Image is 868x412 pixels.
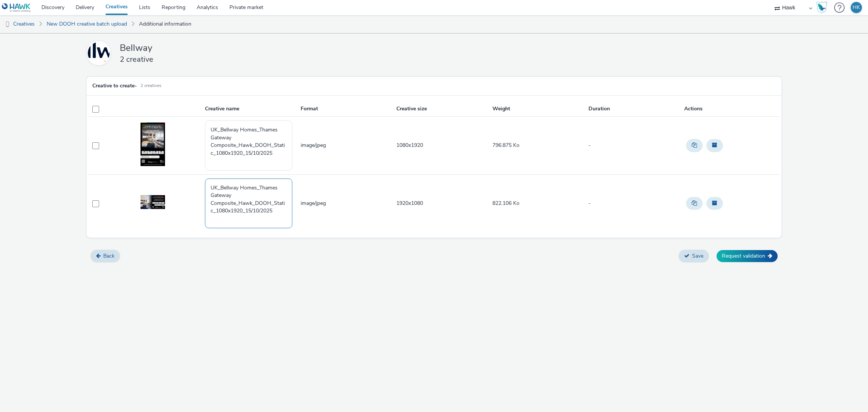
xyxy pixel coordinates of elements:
[492,200,520,207] span: 822.106 Ko
[87,41,114,65] a: Bellway
[683,101,779,117] th: Actions
[853,2,860,13] div: HK
[205,179,292,228] textarea: UK_Bellway Homes_Thames Gateway Composite_Hawk_DOOH_Static_1080x1920_15/10/2025
[300,101,396,117] th: Format
[816,2,830,14] a: Hawk Academy
[301,142,326,149] span: image/jpeg
[141,122,165,166] img: Preview
[120,54,459,64] h3: 2 creative
[396,101,492,117] th: Creative size
[679,250,709,262] button: Save
[135,15,195,33] a: Additional information
[684,137,704,154] div: Duplicate
[43,15,131,33] a: New DOOH creative batch upload
[90,250,120,262] button: Back
[704,195,725,212] div: Archive
[4,21,11,28] img: dooh
[492,101,588,117] th: Weight
[492,142,520,149] span: 796.875 Ko
[141,83,161,89] small: 2 creatives
[141,195,165,209] img: Preview
[588,101,684,117] th: Duration
[205,121,292,170] textarea: UK_Bellway Homes_Thames Gateway Composite_Hawk_DOOH_Static_1080x1920_15/10/2025
[396,142,423,149] span: 1080x1920
[816,2,827,14] img: Hawk Academy
[588,200,591,207] span: -
[396,200,423,207] span: 1920x1080
[88,42,110,64] img: Bellway
[301,200,326,207] span: image/jpeg
[684,195,704,212] div: Duplicate
[704,137,725,154] div: Archive
[2,3,31,12] img: undefined Logo
[92,82,137,90] h5: Creative to create -
[204,101,300,117] th: Creative name
[120,42,459,54] h2: Bellway
[588,142,591,149] span: -
[717,250,778,262] button: Request validation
